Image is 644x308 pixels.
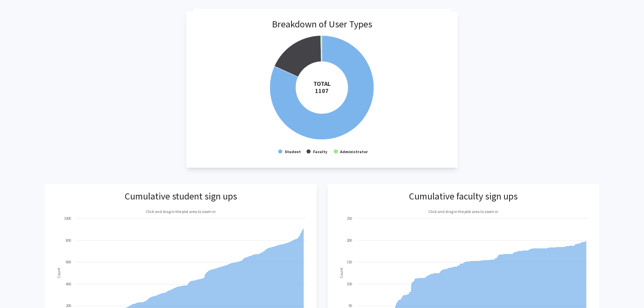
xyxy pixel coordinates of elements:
iframe: Chat [5,278,29,303]
text: 400 [66,282,71,286]
text: Count [339,268,344,278]
h3: Breakdown of User Types [272,19,372,30]
text: Faculty [313,149,328,154]
text: Click and drag in the plot area to zoom in [428,209,498,214]
text: Count [56,268,61,278]
text: 200 [66,303,71,308]
text: 1000 [64,216,71,221]
text: 100 [347,282,352,286]
h3: Cumulative student sign ups [125,191,237,202]
text: 250 [347,216,352,221]
text: 800 [66,238,71,243]
tspan: TOTAL 1107 [313,80,330,95]
text: Administrator [340,149,368,154]
text: 150 [347,260,352,264]
text: 50 [349,303,352,308]
h3: Cumulative faculty sign ups [409,191,518,202]
text: 200 [347,238,352,243]
text: Student [285,149,301,154]
text: Click and drag in the plot area to zoom in [146,209,216,214]
text: 600 [66,260,71,264]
